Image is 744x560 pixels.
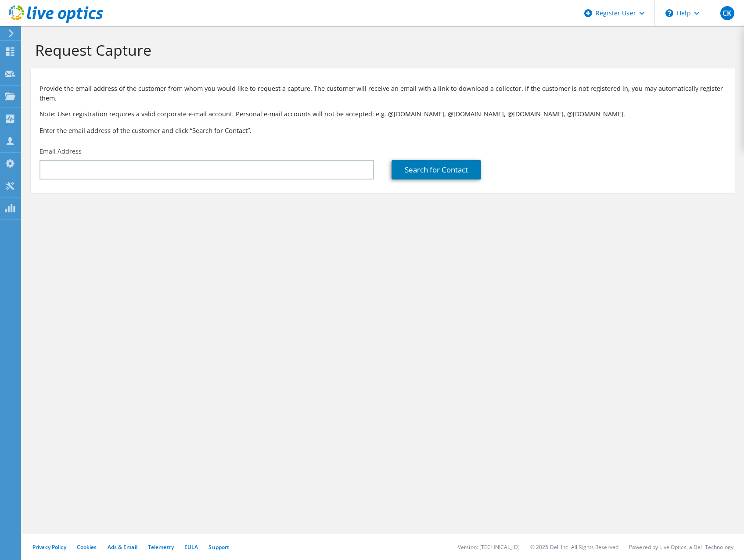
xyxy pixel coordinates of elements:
[392,160,481,179] a: Search for Contact
[148,543,174,551] a: Telemetry
[629,543,733,551] li: Powered by Live Optics, a Dell Technology
[458,543,520,551] li: Version: [TECHNICAL_ID]
[720,6,734,20] span: CK
[40,147,82,156] label: Email Address
[77,543,97,551] a: Cookies
[530,543,618,551] li: © 2025 Dell Inc. All Rights Reserved
[208,543,229,551] a: Support
[108,543,137,551] a: Ads & Email
[32,543,66,551] a: Privacy Policy
[40,109,726,119] p: Note: User registration requires a valid corporate e-mail account. Personal e-mail accounts will ...
[40,126,726,135] h3: Enter the email address of the customer and click “Search for Contact”.
[40,84,726,103] p: Provide the email address of the customer from whom you would like to request a capture. The cust...
[35,41,726,59] h1: Request Capture
[665,9,673,17] svg: \n
[184,543,198,551] a: EULA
